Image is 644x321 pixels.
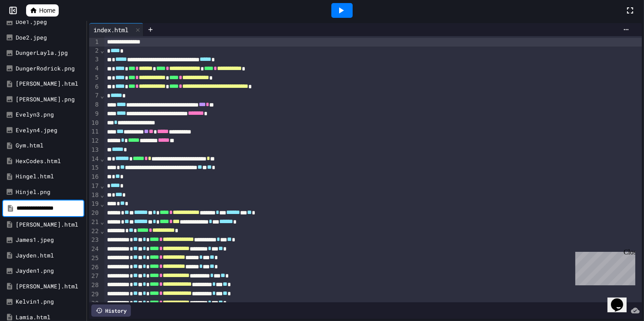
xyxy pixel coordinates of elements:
[3,3,60,55] div: Chat with us now!Close
[16,126,83,135] div: Evelyn4.jpeg
[16,64,83,73] div: DungerRodrick.png
[89,164,100,173] div: 15
[16,33,83,42] div: Doe2.jpeg
[89,83,100,92] div: 6
[100,218,104,225] span: Fold line
[89,127,100,137] div: 11
[16,141,83,150] div: Gym.html
[16,251,83,260] div: Jayden.html
[89,74,100,83] div: 5
[39,6,55,15] span: Home
[100,201,104,207] span: Fold line
[89,55,100,64] div: 3
[89,182,100,191] div: 17
[16,49,83,57] div: DungerLayla.jpg
[100,47,104,54] span: Fold line
[89,272,100,281] div: 27
[91,304,131,317] div: History
[16,298,83,306] div: Kelvin1.png
[572,248,635,285] iframe: chat widget
[89,191,100,200] div: 18
[89,91,100,100] div: 7
[100,191,104,198] span: Fold line
[89,209,100,218] div: 20
[16,236,83,244] div: James1.jpeg
[100,155,104,162] span: Fold line
[16,221,83,229] div: [PERSON_NAME].html
[89,227,100,236] div: 22
[89,64,100,74] div: 4
[16,282,83,291] div: [PERSON_NAME].html
[89,155,100,164] div: 14
[89,47,100,56] div: 2
[89,23,143,36] div: index.html
[16,110,83,119] div: Evelyn3.png
[89,25,133,34] div: index.html
[89,281,100,290] div: 28
[89,173,100,182] div: 16
[89,299,100,308] div: 30
[100,92,104,99] span: Fold line
[16,157,83,166] div: HexCodes.html
[89,137,100,146] div: 12
[89,110,100,119] div: 9
[16,188,83,197] div: Hinjel.png
[89,254,100,263] div: 25
[16,80,83,88] div: [PERSON_NAME].html
[89,100,100,110] div: 8
[89,245,100,254] div: 24
[16,172,83,181] div: Hingel.html
[89,119,100,128] div: 10
[607,286,635,312] iframe: chat widget
[16,267,83,275] div: Jayden1.png
[89,263,100,272] div: 26
[89,218,100,227] div: 21
[16,95,83,104] div: [PERSON_NAME].png
[100,182,104,189] span: Fold line
[89,146,100,155] div: 13
[89,290,100,299] div: 29
[16,18,83,27] div: Doe1.jpeg
[89,200,100,209] div: 19
[100,227,104,234] span: Fold line
[89,38,100,47] div: 1
[26,4,59,17] a: Home
[89,236,100,245] div: 23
